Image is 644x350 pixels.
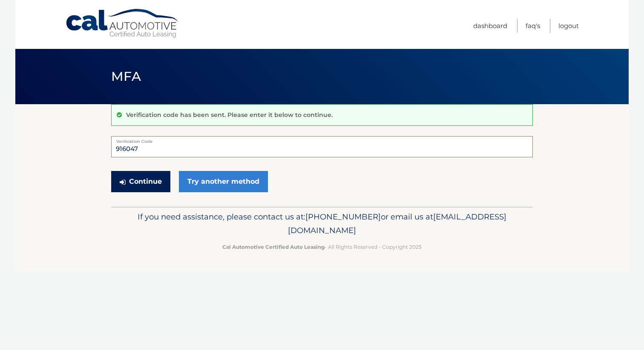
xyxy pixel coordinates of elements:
a: FAQ's [526,19,540,33]
a: Try another method [179,171,268,192]
strong: Cal Automotive Certified Auto Leasing [222,244,325,250]
span: MFA [111,68,141,84]
span: [PHONE_NUMBER] [305,212,381,222]
span: [EMAIL_ADDRESS][DOMAIN_NAME] [288,212,506,235]
p: - All Rights Reserved - Copyright 2025 [117,242,527,251]
a: Dashboard [473,19,507,33]
a: Logout [558,19,579,33]
a: Cal Automotive [65,9,180,39]
p: Verification code has been sent. Please enter it below to continue. [126,111,333,119]
input: Verification Code [111,136,533,157]
p: If you need assistance, please contact us at: or email us at [117,210,527,237]
button: Continue [111,171,170,192]
label: Verification Code [111,136,533,143]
